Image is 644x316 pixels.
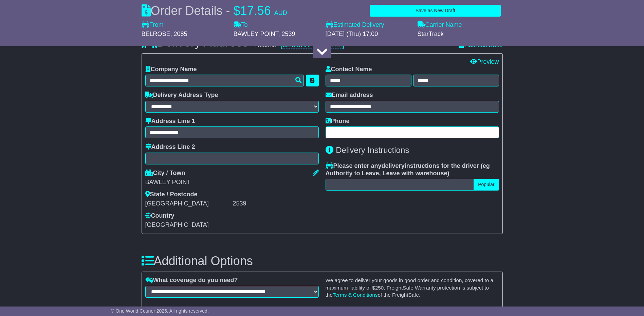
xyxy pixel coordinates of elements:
span: Delivery Instructions [336,145,409,155]
label: From [142,21,164,29]
span: AUD [274,9,287,16]
label: Please enter any instructions for the driver ( ) [326,162,499,177]
label: Phone [326,118,350,125]
span: BAWLEY POINT [234,31,278,37]
label: State / Postcode [145,191,198,198]
label: Company Name [145,66,197,73]
span: eg Authority to Leave, Leave with warehouse [326,162,490,177]
span: 250 [375,285,384,291]
label: Carrier Name [418,21,462,29]
div: StarTrack [418,31,503,38]
span: delivery [382,162,405,169]
span: , 2539 [278,31,295,37]
label: City / Town [145,170,185,177]
div: [GEOGRAPHIC_DATA] [145,200,231,208]
button: Save as New Draft [370,5,501,17]
label: Address Line 2 [145,143,195,151]
a: Preview [470,58,499,65]
label: Contact Name [326,66,372,73]
span: BELROSE [142,31,170,37]
div: Order Details - [142,3,287,18]
span: [GEOGRAPHIC_DATA] [145,221,209,228]
span: $ [234,4,240,18]
span: 17.56 [240,4,271,18]
label: What coverage do you need? [145,277,238,284]
label: To [234,21,248,29]
h3: Additional Options [142,254,503,268]
label: Address Line 1 [145,118,195,125]
label: Delivery Address Type [145,92,218,99]
span: , 2085 [170,31,187,37]
small: We agree to deliver your goods in good order and condition, covered to a maximum liability of $ .... [326,277,494,298]
label: Email address [326,92,373,99]
a: Terms & Conditions [333,292,378,298]
span: © One World Courier 2025. All rights reserved. [111,308,209,314]
div: [DATE] (Thu) 17:00 [326,31,411,38]
button: Popular [474,179,499,191]
label: Country [145,212,174,220]
label: Estimated Delivery [326,21,411,29]
div: BAWLEY POINT [145,179,319,186]
div: 2539 [233,200,319,208]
